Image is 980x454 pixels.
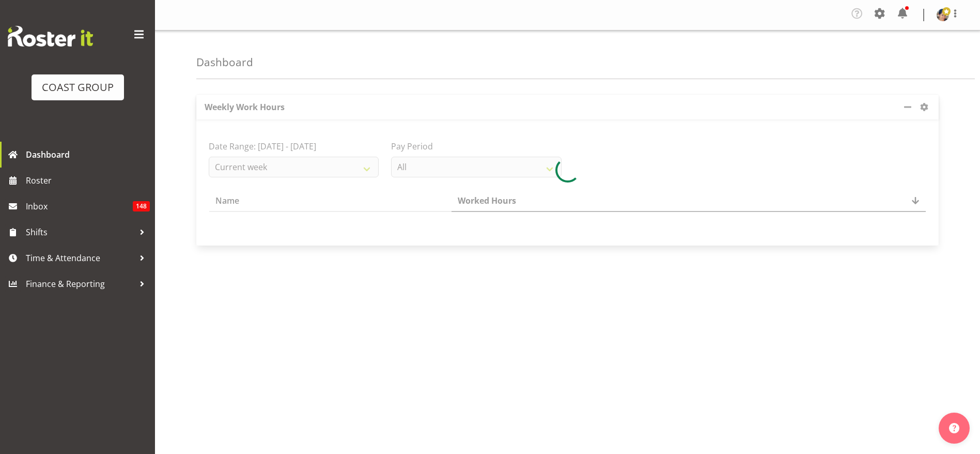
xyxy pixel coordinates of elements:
img: help-xxl-2.png [949,423,959,433]
div: COAST GROUP [42,80,114,95]
span: Time & Attendance [26,250,134,266]
span: Inbox [26,199,133,214]
span: Finance & Reporting [26,276,134,292]
img: Rosterit website logo [8,26,93,47]
span: Dashboard [26,147,150,162]
img: nicola-ransome074dfacac28780df25dcaf637c6ea5be.png [937,9,949,21]
h4: Dashboard [196,56,253,68]
span: Roster [26,173,150,188]
span: Shifts [26,224,134,240]
span: 148 [133,201,150,211]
